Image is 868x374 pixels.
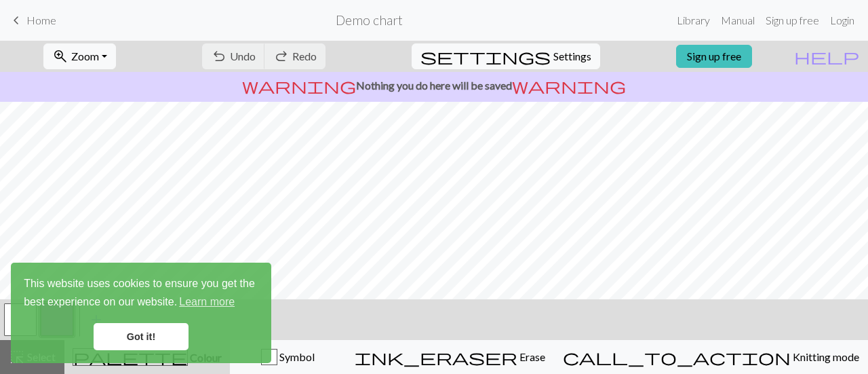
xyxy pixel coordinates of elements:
[794,47,859,66] span: help
[420,48,551,64] i: Settings
[52,47,68,66] span: zoom_in
[5,77,863,94] p: Nothing you do here will be saved
[8,9,56,32] a: Home
[825,7,860,34] a: Login
[554,340,868,374] button: Knitting mode
[563,348,791,367] span: call_to_action
[94,323,189,350] a: dismiss cookie message
[177,292,237,312] a: learn more about cookies
[553,48,591,64] span: Settings
[242,76,356,95] span: warning
[9,348,25,367] span: highlight_alt
[791,350,859,363] span: Knitting mode
[512,76,626,95] span: warning
[26,14,56,26] span: Home
[715,7,760,34] a: Manual
[8,11,24,30] span: keyboard_arrow_left
[71,50,99,62] span: Zoom
[671,7,715,34] a: Library
[11,263,271,363] div: cookieconsent
[355,348,517,367] span: ink_eraser
[346,340,554,374] button: Erase
[517,350,545,363] span: Erase
[43,43,116,69] button: Zoom
[230,340,346,374] button: Symbol
[420,47,551,66] span: settings
[676,45,752,68] a: Sign up free
[412,43,600,69] button: SettingsSettings
[336,12,403,28] h2: Demo chart
[760,7,825,34] a: Sign up free
[24,276,258,312] span: This website uses cookies to ensure you get the best experience on our website.
[277,350,315,363] span: Symbol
